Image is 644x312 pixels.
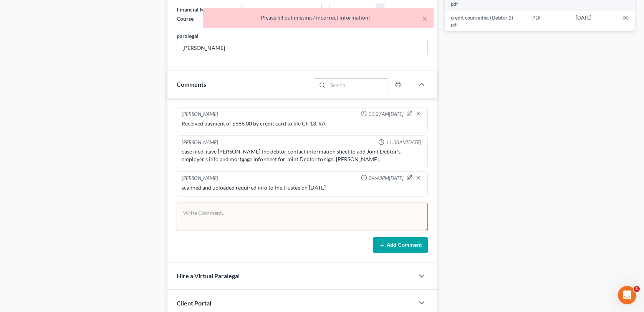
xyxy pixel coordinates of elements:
[177,81,206,88] span: Comments
[182,184,422,191] div: scanned and uploaded required info to the trustee on [DATE]
[328,79,389,92] input: Search...
[209,14,427,21] div: Please fill out missing / incorrect information!
[373,237,428,253] button: Add Comment
[369,175,404,182] span: 04:43PM[DATE]
[173,3,237,26] label: Financial Management Course
[177,40,427,55] input: --
[368,111,404,118] span: 11:27AM[DATE]
[177,299,211,307] span: Client Portal
[182,175,218,182] div: [PERSON_NAME]
[182,148,422,163] div: case filed. gave [PERSON_NAME] the debtor contact information sheet to add Joint Debtor's employe...
[182,120,422,127] div: Received payment of $688.00 by credit card to file Ch 13. RA
[618,286,636,304] iframe: Intercom live chat
[422,14,427,23] button: ×
[182,139,218,146] div: [PERSON_NAME]
[386,139,421,146] span: 11:38AM[DATE]
[634,286,640,292] span: 1
[330,3,376,18] input: -- : --
[177,32,199,40] div: paralegal
[182,111,218,118] div: [PERSON_NAME]
[177,272,240,279] span: Hire a Virtual Paralegal
[242,3,321,18] a: None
